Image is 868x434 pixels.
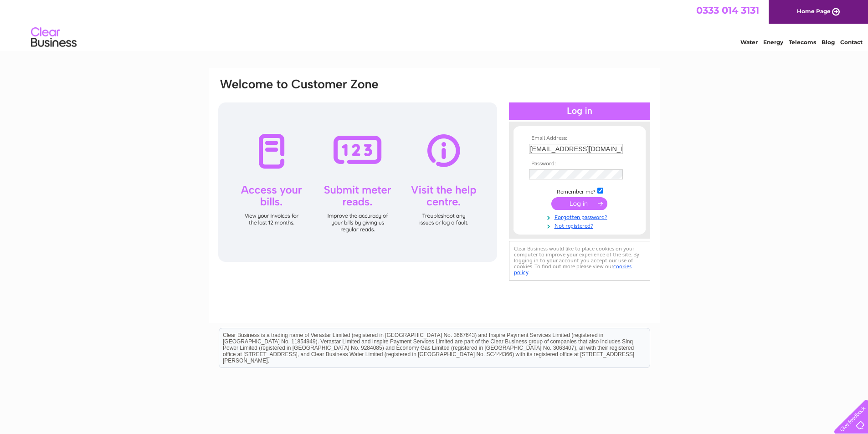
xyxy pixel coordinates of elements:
[696,5,759,16] a: 0333 014 3131
[840,39,863,46] a: Contact
[822,39,835,46] a: Blog
[527,186,632,195] td: Remember me?
[219,5,650,44] div: Clear Business is a trading name of Verastar Limited (registered in [GEOGRAPHIC_DATA] No. 3667643...
[527,161,632,167] th: Password:
[529,212,632,221] a: Forgotten password?
[551,197,607,210] input: Submit
[789,39,816,46] a: Telecoms
[763,39,783,46] a: Energy
[31,24,77,51] img: logo.png
[509,241,650,281] div: Clear Business would like to place cookies on your computer to improve your experience of the sit...
[514,263,632,276] a: cookies policy
[527,135,632,142] th: Email Address:
[740,39,758,46] a: Water
[529,221,632,230] a: Not registered?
